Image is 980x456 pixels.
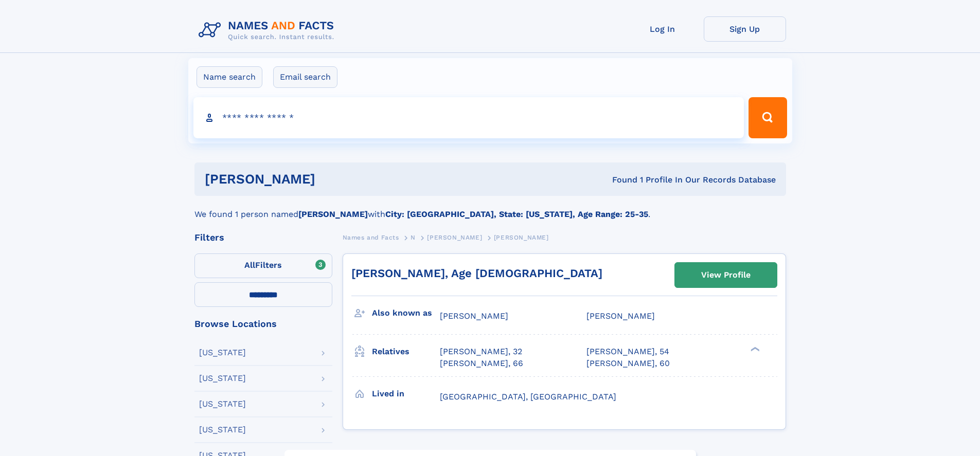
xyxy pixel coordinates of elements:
[205,173,464,186] h1: [PERSON_NAME]
[440,346,522,357] a: [PERSON_NAME], 32
[675,263,777,287] a: View Profile
[494,234,549,241] span: [PERSON_NAME]
[440,358,523,369] a: [PERSON_NAME], 66
[586,311,655,321] span: [PERSON_NAME]
[273,66,337,88] label: Email search
[372,385,440,403] h3: Lived in
[197,66,262,88] label: Name search
[411,231,416,244] a: N
[193,97,744,138] input: search input
[351,267,602,280] a: [PERSON_NAME], Age [DEMOGRAPHIC_DATA]
[194,253,332,278] label: Filters
[440,311,508,321] span: [PERSON_NAME]
[199,400,246,408] div: [US_STATE]
[199,426,246,434] div: [US_STATE]
[748,346,760,353] div: ❯
[701,263,751,287] div: View Profile
[372,304,440,322] h3: Also known as
[464,174,776,186] div: Found 1 Profile In Our Records Database
[199,374,246,382] div: [US_STATE]
[343,231,399,244] a: Names and Facts
[385,209,648,219] b: City: [GEOGRAPHIC_DATA], State: [US_STATE], Age Range: 25-35
[244,260,255,270] span: All
[749,97,787,138] button: Search Button
[427,234,482,241] span: [PERSON_NAME]
[586,346,669,357] a: [PERSON_NAME], 54
[440,392,616,402] span: [GEOGRAPHIC_DATA], [GEOGRAPHIC_DATA]
[194,196,786,221] div: We found 1 person named with .
[298,209,368,219] b: [PERSON_NAME]
[411,234,416,241] span: N
[372,343,440,360] h3: Relatives
[199,349,246,357] div: [US_STATE]
[586,358,670,369] a: [PERSON_NAME], 60
[194,319,332,329] div: Browse Locations
[704,16,786,42] a: Sign Up
[427,231,482,244] a: [PERSON_NAME]
[194,16,343,44] img: Logo Names and Facts
[621,16,704,42] a: Log In
[194,233,332,242] div: Filters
